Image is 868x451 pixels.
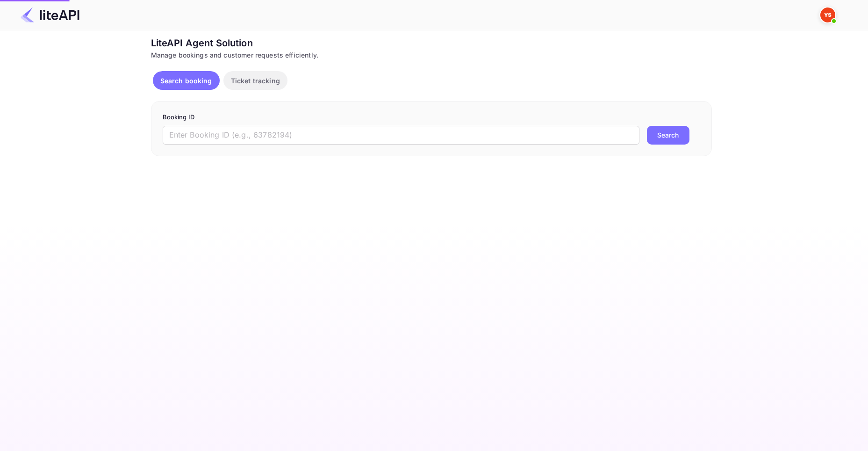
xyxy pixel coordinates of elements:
input: Enter Booking ID (e.g., 63782194) [163,126,639,145]
div: Manage bookings and customer requests efficiently. [151,50,712,60]
p: Ticket tracking [231,76,280,86]
img: LiteAPI Logo [21,7,79,22]
p: Booking ID [163,113,700,122]
img: Yandex Support [820,7,835,22]
div: LiteAPI Agent Solution [151,36,712,50]
button: Search [647,126,689,145]
p: Search booking [160,76,212,86]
